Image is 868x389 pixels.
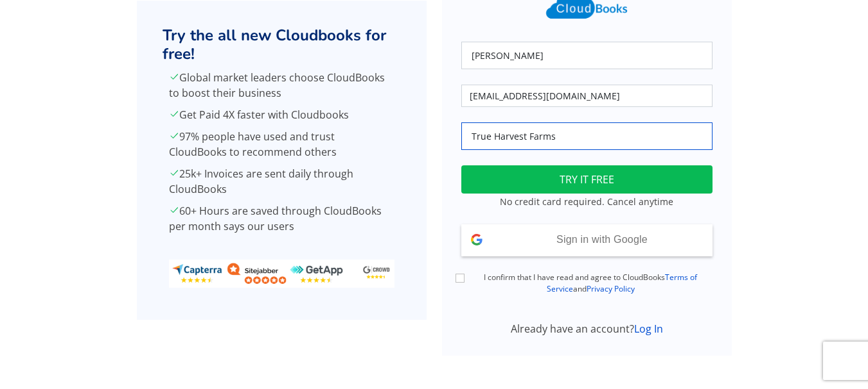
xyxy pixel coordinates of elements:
p: 60+ Hours are saved through CloudBooks per month says our users [169,203,394,234]
h2: Try the all new Cloudbooks for free! [163,26,401,63]
small: No credit card required. Cancel anytime [500,195,673,208]
p: Get Paid 4X faster with Cloudbooks [169,107,394,122]
a: Log In [634,322,663,336]
span: Sign in with Google [556,234,648,245]
div: Already have an account? [454,321,720,336]
a: Privacy Policy [587,283,635,294]
a: Terms of Service [547,272,698,294]
label: I confirm that I have read and agree to CloudBooks and [469,272,713,295]
button: TRY IT FREE [461,165,713,194]
p: Global market leaders choose CloudBooks to boost their business [169,70,394,101]
input: Your Name [461,42,713,69]
input: Your Email [461,85,713,107]
input: Company Name [461,122,713,150]
img: ratings_banner.png [169,260,394,288]
p: 97% people have used and trust CloudBooks to recommend others [169,129,394,160]
p: 25k+ Invoices are sent daily through CloudBooks [169,166,394,197]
